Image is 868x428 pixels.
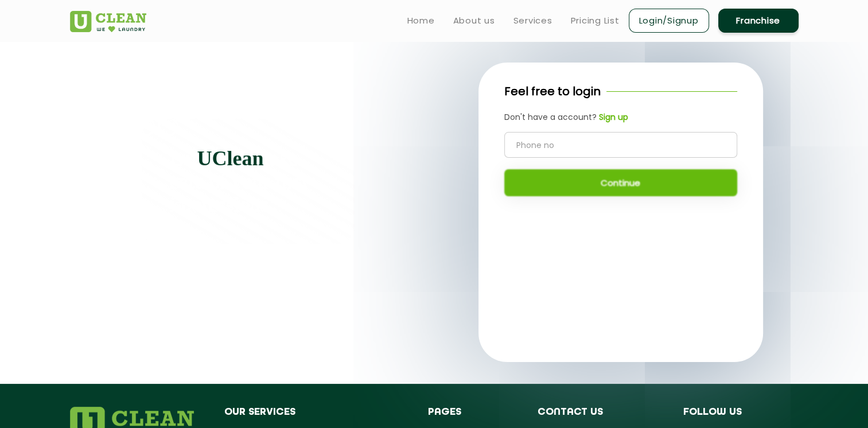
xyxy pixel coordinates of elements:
[70,11,146,32] img: UClean Laundry and Dry Cleaning
[170,147,326,216] p: Let take care of your first impressions
[504,132,737,158] input: Phone no
[504,83,601,100] p: Feel free to login
[453,14,495,28] a: About us
[718,9,799,33] a: Franchise
[407,14,435,28] a: Home
[629,9,709,33] a: Login/Signup
[135,104,178,136] img: quote-img
[597,111,628,123] a: Sign up
[513,14,552,28] a: Services
[599,111,628,123] b: Sign up
[571,14,620,28] a: Pricing List
[197,147,263,170] b: UClean
[504,111,597,123] span: Don't have a account?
